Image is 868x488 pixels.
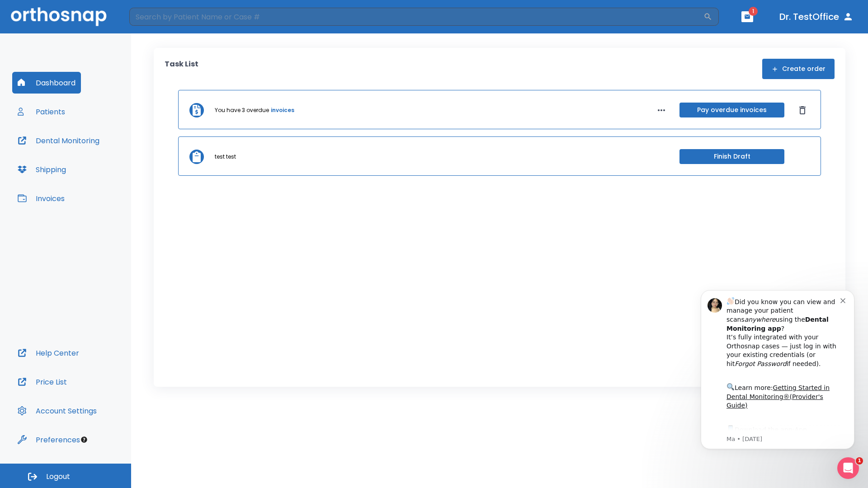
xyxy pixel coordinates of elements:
[12,130,105,151] button: Dental Monitoring
[39,159,153,167] p: Message from Ma, sent 2w ago
[12,188,70,209] button: Invoices
[687,277,868,464] iframe: Intercom notifications message
[762,59,835,79] button: Create order
[12,72,81,94] button: Dashboard
[795,103,810,117] button: Dismiss
[215,106,269,114] p: You have 3 overdue
[837,457,859,479] iframe: Intercom live chat
[856,457,863,465] span: 1
[39,147,153,193] div: Download the app: | ​ Let us know if you need help getting started!
[12,371,72,393] button: Price List
[12,342,85,364] button: Help Center
[271,106,294,114] a: invoices
[215,153,236,161] p: test test
[153,19,160,27] button: Dismiss notification
[776,9,857,25] button: Dr. TestOffice
[39,150,120,166] a: App Store
[749,7,758,16] span: 1
[12,429,85,450] button: Preferences
[129,8,703,26] input: Search by Patient Name or Case #
[12,400,102,422] button: Account Settings
[12,159,71,180] button: Shipping
[12,101,71,122] button: Patients
[80,436,88,444] div: Tooltip anchor
[165,59,198,79] p: Task List
[11,7,107,26] img: Orthosnap
[46,472,70,482] span: Logout
[679,103,784,117] button: Pay overdue invoices
[679,149,784,164] button: Finish Draft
